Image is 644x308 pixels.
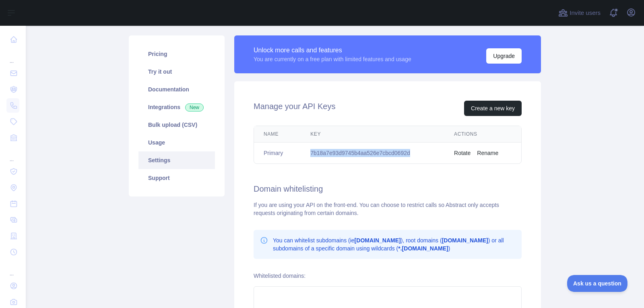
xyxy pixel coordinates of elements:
[254,126,301,143] th: Name
[254,273,305,279] label: Whitelisted domains:
[138,151,215,169] a: Settings
[442,237,488,244] b: [DOMAIN_NAME]
[464,101,522,116] button: Create a new key
[486,48,522,64] button: Upgrade
[138,116,215,134] a: Bulk upload (CSV)
[254,45,411,55] div: Unlock more calls and features
[254,183,522,194] h2: Domain whitelisting
[301,143,444,164] td: 7b18a7e93d9745b4aa526e7cbcd0692d
[138,45,215,63] a: Pricing
[254,201,522,217] div: If you are using your API on the front-end. You can choose to restrict calls so Abstract only acc...
[355,237,401,244] b: [DOMAIN_NAME]
[6,147,19,163] div: ...
[138,98,215,116] a: Integrations New
[6,261,19,277] div: ...
[570,8,601,18] span: Invite users
[273,236,515,252] p: You can whitelist subdomains (ie ), root domains ( ) or all subdomains of a specific domain using...
[567,275,628,292] iframe: Toggle Customer Support
[254,101,335,116] h2: Manage your API Keys
[254,143,301,164] td: Primary
[477,149,498,157] button: Rename
[301,126,444,143] th: Key
[557,6,602,19] button: Invite users
[185,103,204,112] span: New
[254,55,411,63] div: You are currently on a free plan with limited features and usage
[454,149,471,157] button: Rotate
[444,126,521,143] th: Actions
[138,81,215,98] a: Documentation
[138,169,215,187] a: Support
[398,245,448,252] b: *.[DOMAIN_NAME]
[138,63,215,81] a: Try it out
[6,48,19,64] div: ...
[138,134,215,151] a: Usage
